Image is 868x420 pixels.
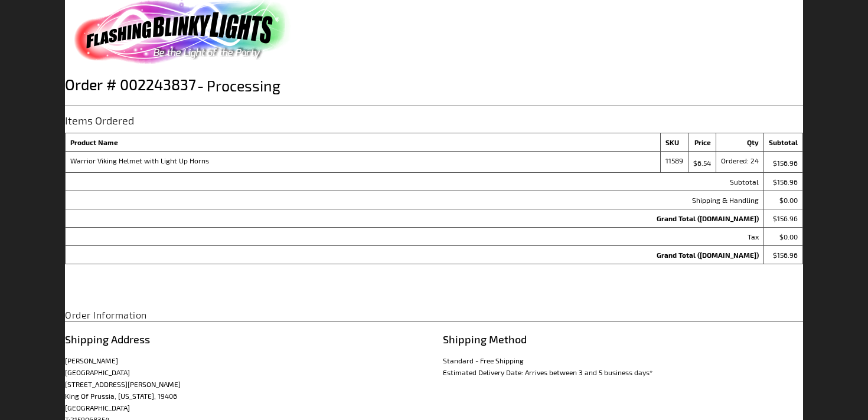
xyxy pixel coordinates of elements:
[721,156,750,165] span: Ordered
[657,214,759,222] strong: Grand Total ([DOMAIN_NAME])
[716,133,763,151] th: Qty
[66,191,764,209] th: Shipping & Handling
[693,159,711,167] span: $6.54
[65,76,196,93] span: Order # 002243837
[196,76,280,94] span: Processing
[443,333,527,346] span: Shipping Method
[443,368,523,376] span: Estimated Delivery Date:
[443,355,803,378] div: Standard - Free Shipping
[66,172,764,191] th: Subtotal
[773,251,798,259] span: $156.96
[65,115,134,127] strong: Items Ordered
[773,214,798,222] span: $156.96
[660,133,688,151] th: SKU
[688,133,716,151] th: Price
[65,333,150,346] span: Shipping Address
[66,133,661,151] th: Product Name
[65,309,147,320] strong: Order Information
[657,251,759,259] strong: Grand Total ([DOMAIN_NAME])
[525,368,652,376] span: Arrives between 3 and 5 business days*
[763,133,802,151] th: Subtotal
[750,156,759,165] span: 24
[66,227,764,245] th: Tax
[779,232,798,241] span: $0.00
[70,156,655,165] strong: Warrior Viking Helmet with Light Up Horns
[773,159,798,167] span: $156.96
[773,178,798,186] span: $156.96
[660,151,688,172] td: 11589
[779,196,798,204] span: $0.00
